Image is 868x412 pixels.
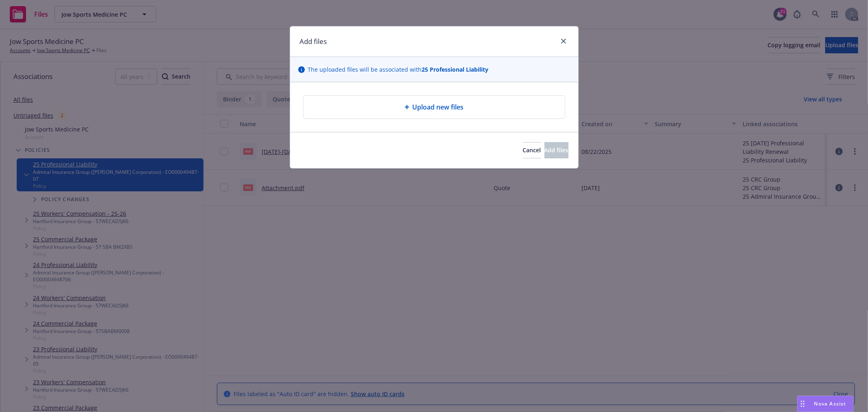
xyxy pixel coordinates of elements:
[797,396,853,412] button: Nova Assist
[303,95,565,119] div: Upload new files
[544,142,568,158] button: Add files
[559,36,568,46] a: close
[422,66,489,73] strong: 25 Professional Liability
[544,146,568,154] span: Add files
[798,396,808,412] div: Drag to move
[523,146,541,154] span: Cancel
[523,142,541,158] button: Cancel
[814,400,846,407] span: Nova Assist
[308,65,489,74] span: The uploaded files will be associated with
[300,36,327,47] h1: Add files
[413,102,464,112] span: Upload new files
